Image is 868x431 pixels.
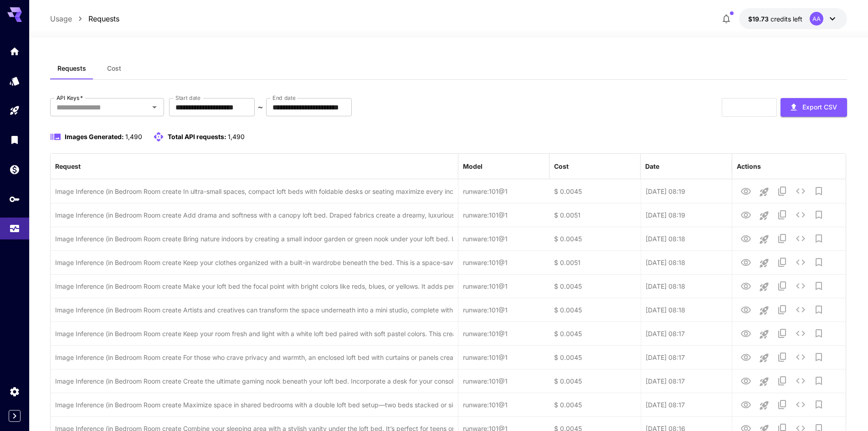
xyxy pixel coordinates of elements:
[463,162,483,170] div: Model
[9,223,20,234] div: Usage
[748,14,802,24] div: $19.73337
[770,15,802,23] span: credits left
[9,46,20,57] div: Home
[228,133,245,140] span: 1,490
[781,98,847,117] button: Export CSV
[125,133,142,140] span: 1,490
[748,15,770,23] span: $19.73
[57,64,86,73] span: Requests
[810,12,823,26] div: AA
[107,64,121,73] span: Cost
[175,94,200,102] label: Start date
[258,102,263,113] p: ~
[9,134,20,145] div: Library
[56,94,83,102] label: API Keys
[9,75,20,87] div: Models
[737,162,761,170] div: Actions
[9,410,21,422] button: Expand sidebar
[50,13,119,24] nav: breadcrumb
[272,94,295,102] label: End date
[9,386,20,397] div: Settings
[148,101,161,114] button: Open
[739,8,847,29] button: $19.73337AA
[645,162,659,170] div: Date
[9,105,20,116] div: Playground
[9,193,20,205] div: API Keys
[554,162,569,170] div: Cost
[65,133,124,140] span: Images Generated:
[50,13,72,24] a: Usage
[88,13,119,24] a: Requests
[168,133,226,140] span: Total API requests:
[55,162,81,170] div: Request
[9,164,20,175] div: Wallet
